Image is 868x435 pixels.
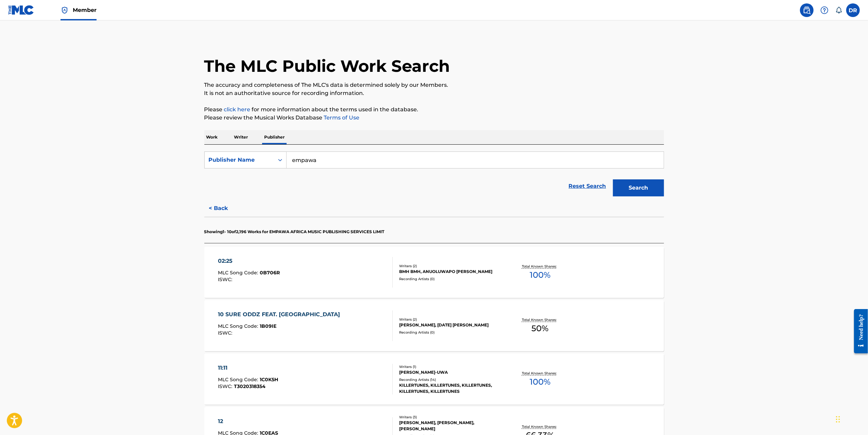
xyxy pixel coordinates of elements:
[218,383,234,389] span: ISWC :
[234,383,266,389] span: T3020318354
[218,364,278,372] div: 11:11
[262,130,287,144] p: Publisher
[522,371,558,376] p: Total Known Shares:
[204,151,664,200] form: Search Form
[218,417,278,425] div: 12
[218,257,280,265] div: 02:25
[224,106,251,113] a: click here
[835,7,842,14] div: Notifications
[399,269,502,275] div: BMH BMH, ANUOLUWAPO [PERSON_NAME]
[218,376,260,383] span: MLC Song Code :
[232,130,250,144] p: Writer
[399,276,502,281] div: Recording Artists ( 0 )
[399,263,502,269] div: Writers ( 2 )
[204,300,664,351] a: 10 SURE ODDZ FEAT. [GEOGRAPHIC_DATA]MLC Song Code:1B09IEISWC:Writers (2)[PERSON_NAME], [DATE] [PE...
[260,323,276,329] span: 1B09IE
[522,264,558,269] p: Total Known Shares:
[846,3,860,17] div: User Menu
[399,369,502,375] div: [PERSON_NAME]-UWA
[803,6,811,14] img: search
[218,330,234,336] span: ISWC :
[522,424,558,429] p: Total Known Shares:
[399,415,502,420] div: Writers ( 3 )
[820,6,829,14] img: help
[399,377,502,382] div: Recording Artists ( 14 )
[613,179,664,196] button: Search
[399,382,502,394] div: KILLERTUNES, KILLERTUNES, KILLERTUNES, KILLERTUNES, KILLERTUNES
[818,3,831,17] div: Help
[204,81,664,89] p: The accuracy and completeness of The MLC's data is determined solely by our Members.
[399,330,502,335] div: Recording Artists ( 0 )
[399,322,502,328] div: [PERSON_NAME], [DATE] [PERSON_NAME]
[218,276,234,283] span: ISWC :
[61,6,69,14] img: Top Rightsholder
[836,409,840,430] div: Drag
[522,317,558,322] p: Total Known Shares:
[399,420,502,432] div: [PERSON_NAME], [PERSON_NAME], [PERSON_NAME]
[531,322,548,335] span: 50 %
[530,376,550,388] span: 100 %
[204,130,220,144] p: Work
[565,179,610,194] a: Reset Search
[204,200,245,217] button: < Back
[260,376,278,383] span: 1C0K5H
[530,269,550,281] span: 100 %
[204,354,664,405] a: 11:11MLC Song Code:1C0K5HISWC:T3020318354Writers (1)[PERSON_NAME]-UWARecording Artists (14)KILLER...
[399,317,502,322] div: Writers ( 2 )
[204,106,664,114] p: Please for more information about the terms used in the database.
[399,364,502,369] div: Writers ( 1 )
[209,156,270,164] div: Publisher Name
[260,270,280,276] span: 0B706R
[204,114,664,122] p: Please review the Musical Works Database
[218,310,343,319] div: 10 SURE ODDZ FEAT. [GEOGRAPHIC_DATA]
[218,270,260,276] span: MLC Song Code :
[849,304,868,359] iframe: Resource Center
[204,89,664,97] p: It is not an authoritative source for recording information.
[204,247,664,298] a: 02:25MLC Song Code:0B706RISWC:Writers (2)BMH BMH, ANUOLUWAPO [PERSON_NAME]Recording Artists (0)To...
[73,6,97,14] span: Member
[834,402,868,435] iframe: Chat Widget
[323,114,360,121] a: Terms of Use
[218,323,260,329] span: MLC Song Code :
[204,229,385,235] p: Showing 1 - 10 of 2,196 Works for EMPAWA AFRICA MUSIC PUBLISHING SERVICES LIMIT
[8,5,34,15] img: MLC Logo
[800,3,814,17] a: Public Search
[204,56,450,76] h1: The MLC Public Work Search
